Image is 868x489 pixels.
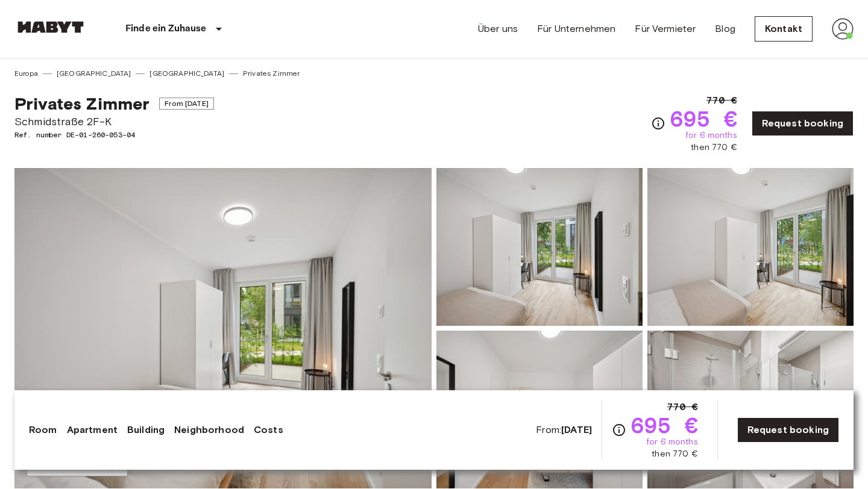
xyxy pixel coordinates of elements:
[561,424,592,435] b: [DATE]
[29,423,57,437] a: Room
[631,414,698,436] span: 695 €
[14,93,149,114] span: Privates Zimmer
[832,18,854,40] img: avatar
[125,22,207,36] p: Finde ein Zuhause
[667,400,698,414] span: 770 €
[67,423,118,437] a: Apartment
[652,448,698,460] span: then 770 €
[755,16,813,42] a: Kontakt
[737,417,839,443] a: Request booking
[174,423,244,437] a: Neighborhood
[691,142,737,154] span: then 770 €
[127,423,165,437] a: Building
[436,168,643,326] img: Picture of unit DE-01-260-053-04
[436,331,643,488] img: Picture of unit DE-01-260-053-04
[14,114,214,129] span: Schmidstraße 2F-K
[646,436,698,448] span: for 6 months
[536,423,592,437] span: From:
[14,168,432,488] img: Marketing picture of unit DE-01-260-053-04
[149,68,224,79] a: [GEOGRAPHIC_DATA]
[159,98,214,110] span: From [DATE]
[537,22,615,36] a: Für Unternehmen
[14,129,214,140] span: Ref. number DE-01-260-053-04
[57,68,131,79] a: [GEOGRAPHIC_DATA]
[478,22,518,36] a: Über uns
[651,116,665,131] svg: Check cost overview for full price breakdown. Please note that discounts apply to new joiners onl...
[647,168,854,326] img: Picture of unit DE-01-260-053-04
[685,129,737,142] span: for 6 months
[706,93,737,108] span: 770 €
[14,21,87,33] img: Habyt
[715,22,735,36] a: Blog
[254,423,283,437] a: Costs
[14,68,38,79] a: Europa
[243,68,300,79] a: Privates Zimmer
[752,111,854,136] a: Request booking
[612,423,626,437] svg: Check cost overview for full price breakdown. Please note that discounts apply to new joiners onl...
[647,331,854,488] img: Picture of unit DE-01-260-053-04
[670,108,737,129] span: 695 €
[635,22,696,36] a: Für Vermieter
